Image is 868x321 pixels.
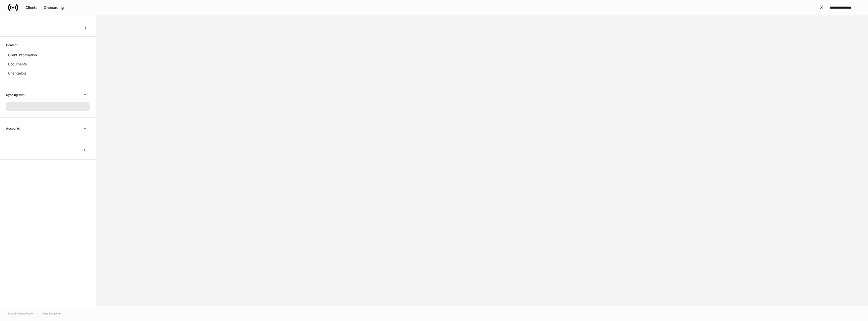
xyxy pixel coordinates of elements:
button: Clients [22,4,41,12]
a: Client information [6,51,90,60]
span: © 2025 OneAdvisory [8,311,33,315]
a: Data Disclaimer [43,311,62,315]
div: Clients [25,6,37,9]
h6: Accounts [6,126,20,131]
h6: Syncing with [6,92,24,97]
a: Documents [6,60,90,69]
div: Onboarding [44,6,64,9]
p: Client information [8,53,37,58]
a: Changelog [6,69,90,78]
h6: Content [6,43,17,47]
p: Documents [8,62,27,67]
p: Changelog [8,71,26,76]
button: Onboarding [41,4,67,12]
